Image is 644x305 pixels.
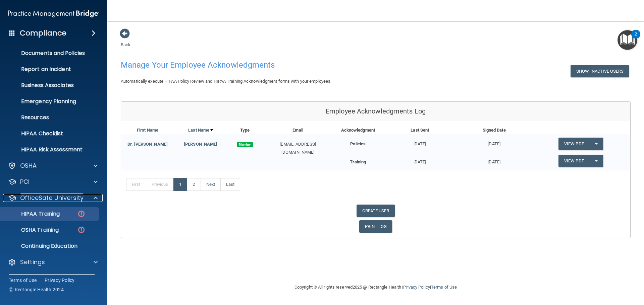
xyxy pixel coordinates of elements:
p: Documents and Policies [4,50,96,57]
p: Emergency Planning [4,98,96,105]
a: View PDF [558,138,589,150]
a: View PDF [558,155,589,167]
p: HIPAA Risk Assessment [4,146,96,153]
a: Back [121,34,130,47]
a: Terms of Use [431,285,457,290]
p: Settings [20,258,45,266]
div: Employee Acknowledgments Log [121,102,630,121]
p: PCI [20,178,30,186]
a: Last Name [188,126,213,134]
p: OSHA [20,162,37,170]
div: [EMAIL_ADDRESS][DOMAIN_NAME] [263,140,333,156]
a: OSHA [8,162,98,170]
div: 2 [635,34,637,43]
a: PRINT LOG [359,220,392,233]
div: [DATE] [457,134,531,148]
a: First [126,178,146,191]
b: Policies [350,141,366,146]
h4: Compliance [20,28,66,38]
p: Report an Incident [4,66,96,73]
span: Member [237,142,253,147]
a: Next [201,178,221,191]
div: Email [263,126,333,134]
div: [DATE] [383,134,457,148]
span: Automatically execute HIPAA Policy Review and HIPAA Training Acknowledgment forms with your emplo... [121,79,331,84]
div: [DATE] [383,155,457,166]
div: [DATE] [457,155,531,166]
a: [PERSON_NAME] [184,142,217,147]
img: danger-circle.6113f641.png [77,226,86,234]
button: Show Inactive Users [571,65,629,77]
p: HIPAA Checklist [4,130,96,137]
h4: Manage Your Employee Acknowledgments [121,61,414,69]
img: PMB logo [8,7,99,20]
p: Resources [4,114,96,121]
p: Continuing Education [4,243,96,249]
a: Privacy Policy [45,277,75,284]
a: Settings [8,258,98,266]
button: Open Resource Center, 2 new notifications [618,30,637,50]
div: Type [227,126,262,134]
a: OfficeSafe University [8,194,98,202]
a: PCI [8,178,98,186]
p: HIPAA Training [4,211,60,217]
a: Privacy Policy [403,285,430,290]
div: Copyright © All rights reserved 2025 @ Rectangle Health | | [253,277,498,298]
a: 2 [187,178,201,191]
a: Last [220,178,240,191]
a: CREATE USER [357,205,394,217]
a: Dr. [PERSON_NAME] [127,142,168,147]
p: Business Associates [4,82,96,89]
a: 1 [173,178,187,191]
a: First Name [137,126,158,134]
img: danger-circle.6113f641.png [77,210,86,218]
div: Acknowledgment [333,126,383,134]
p: OfficeSafe University [20,194,84,202]
div: Last Sent [383,126,457,134]
span: Ⓒ Rectangle Health 2024 [9,286,64,293]
div: Signed Date [457,126,531,134]
iframe: Drift Widget Chat Controller [528,257,636,284]
a: Previous [146,178,174,191]
b: Training [350,159,366,164]
a: Terms of Use [9,277,37,284]
p: OSHA Training [4,227,59,233]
